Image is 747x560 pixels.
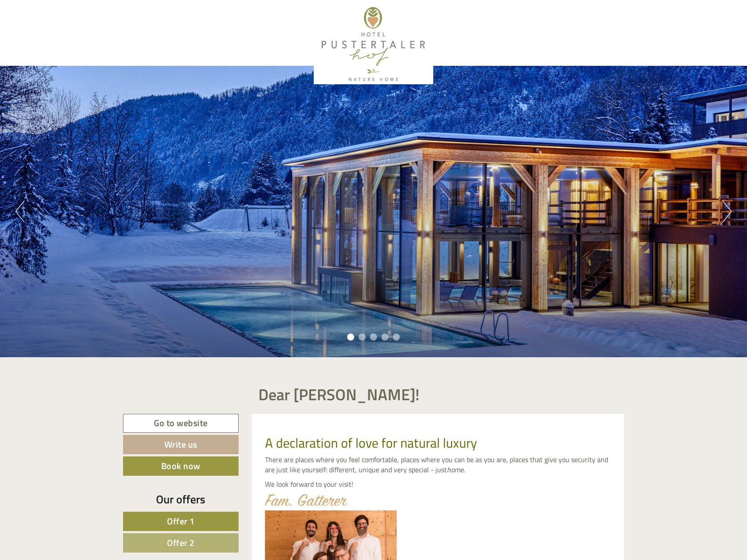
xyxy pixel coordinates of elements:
[123,435,239,454] a: Write us
[265,433,477,453] span: A declaration of love for natural luxury
[265,494,347,506] img: image
[167,536,195,549] span: Offer 2
[123,414,239,433] a: Go to website
[265,455,611,475] p: There are places where you feel comfortable, places where you can be as you are, places that give...
[167,514,195,528] span: Offer 1
[123,456,239,476] a: Book now
[15,201,25,223] button: Previous
[258,386,420,403] h1: Dear [PERSON_NAME]!
[722,201,732,223] button: Next
[265,479,611,489] p: We look forward to your visit!
[123,491,239,507] div: Our offers
[447,464,464,475] em: home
